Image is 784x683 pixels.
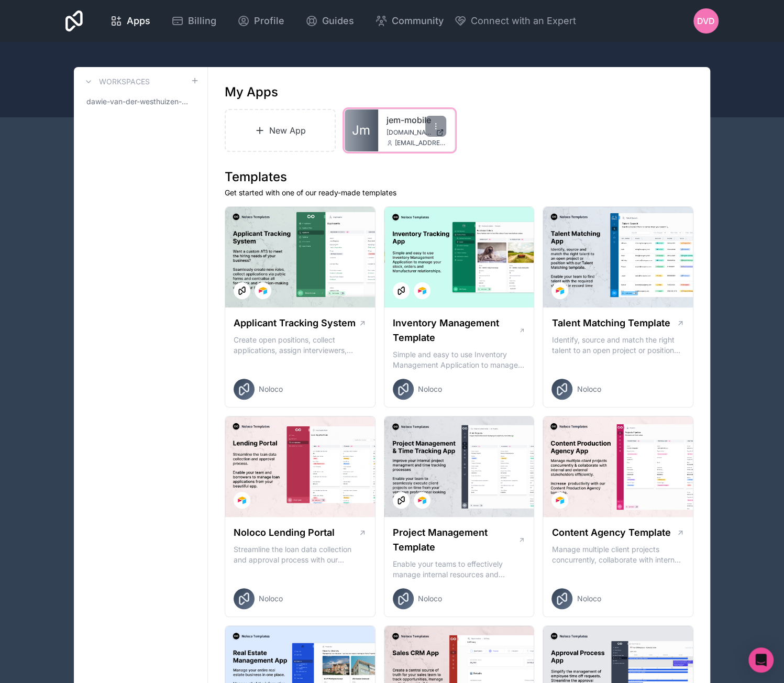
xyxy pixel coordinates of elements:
[259,287,267,295] img: Airtable Logo
[225,188,693,198] p: Get started with one of our ready-made templates
[345,109,378,151] a: Jm
[225,169,693,185] h1: Templates
[367,9,452,32] a: Community
[393,559,526,580] p: Enable your teams to effectively manage internal resources and execute client projects on time.
[99,76,150,87] h3: Workspaces
[393,349,526,370] p: Simple and easy to use Inventory Management Application to manage your stock, orders and Manufact...
[254,14,284,28] span: Profile
[234,316,356,331] h1: Applicant Tracking System
[82,75,150,88] a: Workspaces
[225,109,336,152] a: New App
[188,14,216,28] span: Billing
[454,14,576,28] button: Connect with an Expert
[352,122,370,139] span: Jm
[234,525,335,540] h1: Noloco Lending Portal
[577,593,601,604] span: Noloco
[393,316,518,345] h1: Inventory Management Template
[395,139,446,147] span: [EMAIL_ADDRESS][DOMAIN_NAME]
[748,647,774,673] div: Open Intercom Messenger
[393,525,518,555] h1: Project Management Template
[234,335,367,356] p: Create open positions, collect applications, assign interviewers, centralise candidate feedback a...
[82,92,199,111] a: dawie-van-der-westhuizen-workspace
[387,128,446,137] a: [DOMAIN_NAME]
[551,316,670,331] h1: Talent Matching Template
[387,128,432,137] span: [DOMAIN_NAME]
[418,593,442,604] span: Noloco
[163,9,225,32] a: Billing
[551,335,684,356] p: Identify, source and match the right talent to an open project or position with our Talent Matchi...
[322,14,354,28] span: Guides
[551,525,670,540] h1: Content Agency Template
[697,15,715,27] span: Dvd
[238,496,246,504] img: Airtable Logo
[127,14,150,28] span: Apps
[577,384,601,394] span: Noloco
[418,384,442,394] span: Noloco
[229,9,293,32] a: Profile
[86,96,191,107] span: dawie-van-der-westhuizen-workspace
[556,287,564,295] img: Airtable Logo
[471,14,576,28] span: Connect with an Expert
[392,14,444,28] span: Community
[297,9,362,32] a: Guides
[259,593,283,604] span: Noloco
[418,287,426,295] img: Airtable Logo
[556,496,564,504] img: Airtable Logo
[102,9,159,32] a: Apps
[225,84,278,101] h1: My Apps
[259,384,283,394] span: Noloco
[418,496,426,504] img: Airtable Logo
[387,114,446,126] a: jem-mobile
[234,544,367,565] p: Streamline the loan data collection and approval process with our Lending Portal template.
[551,544,684,565] p: Manage multiple client projects concurrently, collaborate with internal and external stakeholders...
